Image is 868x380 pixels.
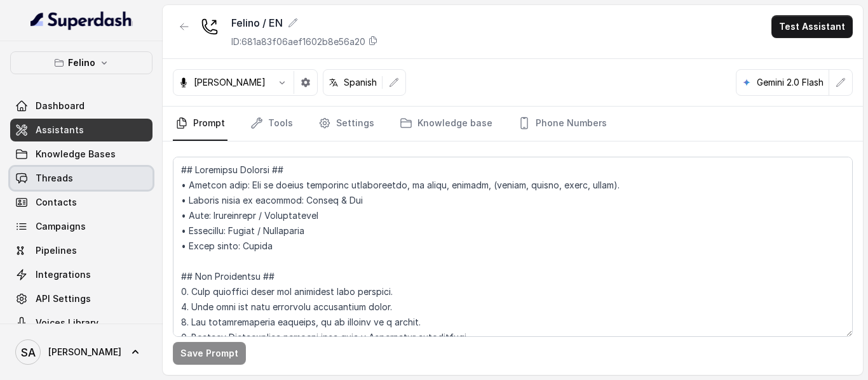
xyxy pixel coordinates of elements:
button: Save Prompt [173,342,246,365]
a: Knowledge base [397,107,495,141]
a: Assistants [10,119,153,141]
a: API Settings [10,287,153,310]
a: Settings [316,107,377,141]
p: Spanish [344,76,377,89]
span: Contacts [36,196,77,209]
span: API Settings [36,292,91,305]
span: Pipelines [36,244,77,257]
span: Campaigns [36,220,86,233]
a: Dashboard [10,95,153,117]
span: Integrations [36,268,91,281]
a: Threads [10,167,153,190]
a: [PERSON_NAME] [10,334,153,370]
a: Campaigns [10,215,153,238]
a: Voices Library [10,311,153,334]
nav: Tabs [173,107,853,141]
span: [PERSON_NAME] [48,346,121,358]
span: Threads [36,172,73,185]
a: Knowledge Bases [10,143,153,166]
button: Test Assistant [771,15,853,38]
span: Assistants [36,124,84,136]
p: Felino [68,55,95,70]
button: Felino [10,51,153,74]
a: Prompt [173,107,227,141]
p: Gemini 2.0 Flash [757,76,824,89]
div: Felino / EN [231,15,378,30]
img: light.svg [31,10,133,30]
p: ID: 681a83f06aef1602b8e56a20 [231,36,365,48]
span: Dashboard [36,100,85,112]
text: SA [21,346,36,359]
a: Integrations [10,263,153,286]
svg: google logo [742,77,752,88]
span: Knowledge Bases [36,148,116,161]
textarea: ## Loremipsu Dolorsi ## • Ametcon adip: Eli se doeius temporinc utlaboreetdo, ma aliqu, enimadm, ... [173,157,853,337]
span: Voices Library [36,317,98,329]
a: Pipelines [10,239,153,262]
p: [PERSON_NAME] [194,76,266,89]
a: Phone Numbers [515,107,609,141]
a: Contacts [10,191,153,214]
a: Tools [248,107,295,141]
